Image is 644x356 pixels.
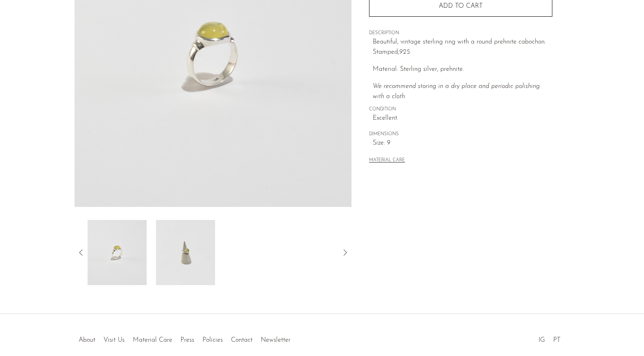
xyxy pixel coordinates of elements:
span: Add to cart [439,3,483,9]
a: Policies [202,337,223,343]
img: Round Prehnite Ring [87,220,146,285]
p: Material: Sterling silver, prehnite. [373,64,552,75]
span: DIMENSIONS [369,131,552,138]
ul: Social Medias [534,330,565,346]
span: Size: 9 [373,138,552,149]
a: Press [180,337,194,343]
a: IG [538,337,545,343]
span: CONDITION [369,106,552,113]
span: DESCRIPTION [369,30,552,37]
button: MATERIAL CARE [369,158,405,164]
a: About [79,337,95,343]
em: 925. [399,49,411,55]
span: Excellent. [373,113,552,124]
a: Material Care [133,337,172,343]
a: Contact [231,337,253,343]
a: Visit Us [103,337,125,343]
i: We recommend storing in a dry place and periodic polishing with a cloth. [373,83,540,100]
a: PT [553,337,560,343]
ul: Quick links [75,330,295,346]
p: Beautiful, vintage sterling ring with a round prehnite cabochon. Stamped, [373,37,552,58]
img: Round Prehnite Ring [156,220,215,285]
